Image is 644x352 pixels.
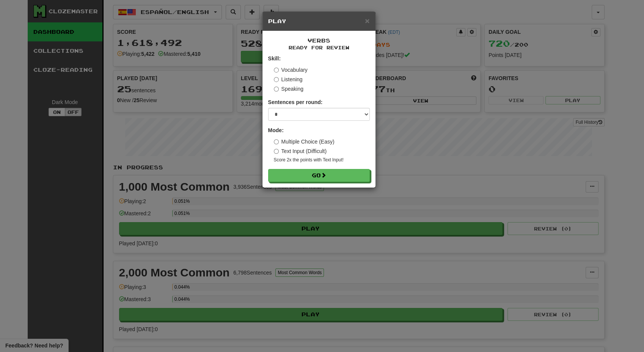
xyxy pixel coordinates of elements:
[274,147,327,155] label: Text Input (Difficult)
[268,127,284,133] strong: Mode:
[274,138,335,145] label: Multiple Choice (Easy)
[274,87,279,92] input: Speaking
[274,68,279,73] input: Vocabulary
[308,37,330,44] span: Verbs
[274,76,303,83] label: Listening
[274,139,279,144] input: Multiple Choice (Easy)
[268,55,281,62] strong: Skill:
[274,66,308,74] label: Vocabulary
[268,17,370,25] h5: Play
[274,77,279,82] input: Listening
[365,17,369,25] button: Close
[274,149,279,154] input: Text Input (Difficult)
[268,169,370,182] button: Go
[274,157,370,163] small: Score 2x the points with Text Input !
[274,85,303,93] label: Speaking
[268,98,323,106] label: Sentences per round:
[268,44,370,51] small: Ready for Review
[365,16,369,25] span: ×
